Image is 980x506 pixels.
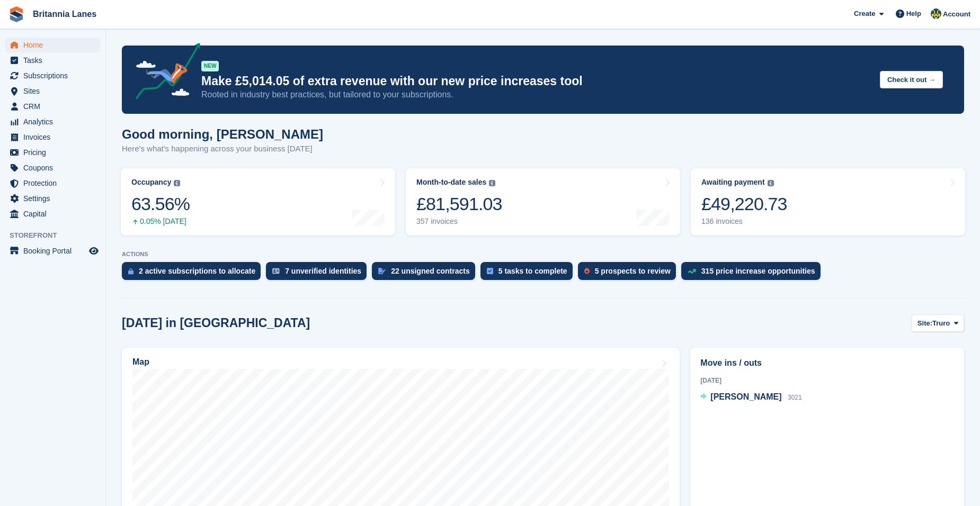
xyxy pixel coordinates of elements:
a: menu [5,99,100,114]
span: Sites [23,84,87,98]
h2: Map [132,357,149,367]
a: menu [5,84,100,98]
a: 315 price increase opportunities [681,262,826,285]
img: task-75834270c22a3079a89374b754ae025e5fb1db73e45f91037f5363f120a921f8.svg [487,268,493,274]
span: Pricing [23,145,87,160]
img: icon-info-grey-7440780725fd019a000dd9b08b2336e03edf1995a4989e88bcd33f0948082b44.svg [174,180,180,186]
a: Month-to-date sales £81,591.03 357 invoices [406,168,680,236]
a: Britannia Lanes [29,5,101,23]
img: active_subscription_to_allocate_icon-d502201f5373d7db506a760aba3b589e785aa758c864c3986d89f69b8ff3... [128,268,133,275]
span: Help [906,8,921,19]
span: Invoices [23,130,87,144]
div: 0.05% [DATE] [131,217,190,226]
a: menu [5,206,100,221]
h1: Good morning, [PERSON_NAME] [122,127,323,141]
img: price_increase_opportunities-93ffe204e8149a01c8c9dc8f82e8f89637d9d84a8eef4429ea346261dce0b2c0.svg [688,269,696,274]
span: Analytics [23,114,87,129]
span: Home [23,38,87,52]
button: Site: Truro [912,314,964,332]
p: Make £5,014.05 of extra revenue with our new price increases tool [201,74,871,89]
div: NEW [201,61,219,71]
div: Awaiting payment [701,178,765,187]
a: menu [5,130,100,144]
div: 357 invoices [416,217,502,226]
a: menu [5,243,100,258]
button: Check it out → [880,71,943,88]
h2: [DATE] in [GEOGRAPHIC_DATA] [122,316,310,330]
span: Tasks [23,53,87,68]
h2: Move ins / outs [700,357,954,369]
span: Truro [932,318,950,329]
img: price-adjustments-announcement-icon-8257ccfd72463d97f412b2fc003d46551f7dbcb40ab6d574587a9cd5c0d94... [127,43,201,103]
span: Storefront [10,230,105,241]
span: 3021 [788,394,802,401]
span: Coupons [23,160,87,175]
span: Create [854,8,875,19]
a: Occupancy 63.56% 0.05% [DATE] [121,168,395,236]
p: ACTIONS [122,251,964,258]
span: Settings [23,191,87,206]
span: Capital [23,206,87,221]
img: Sarah Lane [931,8,941,19]
img: contract_signature_icon-13c848040528278c33f63329250d36e43548de30e8caae1d1a13099fd9432cc5.svg [378,268,386,274]
div: Occupancy [131,178,171,187]
img: icon-info-grey-7440780725fd019a000dd9b08b2336e03edf1995a4989e88bcd33f0948082b44.svg [768,180,774,186]
span: Site: [917,318,932,329]
span: Protection [23,176,87,191]
span: [PERSON_NAME] [710,392,781,401]
div: 2 active subscriptions to allocate [139,267,255,275]
a: menu [5,160,100,175]
div: £81,591.03 [416,193,502,215]
div: 315 price increase opportunities [701,267,815,275]
div: 136 invoices [701,217,787,226]
img: icon-info-grey-7440780725fd019a000dd9b08b2336e03edf1995a4989e88bcd33f0948082b44.svg [489,180,495,186]
a: menu [5,191,100,206]
a: 5 prospects to review [578,262,681,285]
span: Booking Portal [23,243,87,258]
a: menu [5,145,100,160]
span: Subscriptions [23,68,87,83]
p: Rooted in industry best practices, but tailored to your subscriptions. [201,89,871,101]
div: 7 unverified identities [285,267,361,275]
div: 5 prospects to review [595,267,671,275]
a: Preview store [87,245,100,257]
div: Month-to-date sales [416,178,486,187]
a: menu [5,38,100,52]
a: 2 active subscriptions to allocate [122,262,266,285]
p: Here's what's happening across your business [DATE] [122,143,323,155]
div: [DATE] [700,376,954,385]
a: menu [5,176,100,191]
a: menu [5,114,100,129]
div: £49,220.73 [701,193,787,215]
a: 7 unverified identities [266,262,372,285]
img: prospect-51fa495bee0391a8d652442698ab0144808aea92771e9ea1ae160a38d050c398.svg [584,268,590,274]
a: Awaiting payment £49,220.73 136 invoices [691,168,965,236]
div: 22 unsigned contracts [391,267,470,275]
span: CRM [23,99,87,114]
img: verify_identity-adf6edd0f0f0b5bbfe63781bf79b02c33cf7c696d77639b501bdc392416b5a36.svg [272,268,280,274]
div: 5 tasks to complete [498,267,567,275]
a: 22 unsigned contracts [372,262,480,285]
a: menu [5,53,100,68]
div: 63.56% [131,193,190,215]
a: 5 tasks to complete [480,262,578,285]
a: [PERSON_NAME] 3021 [700,391,801,404]
a: menu [5,68,100,83]
img: stora-icon-8386f47178a22dfd0bd8f6a31ec36ba5ce8667c1dd55bd0f319d3a0aa187defe.svg [8,6,24,22]
span: Account [943,9,970,20]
